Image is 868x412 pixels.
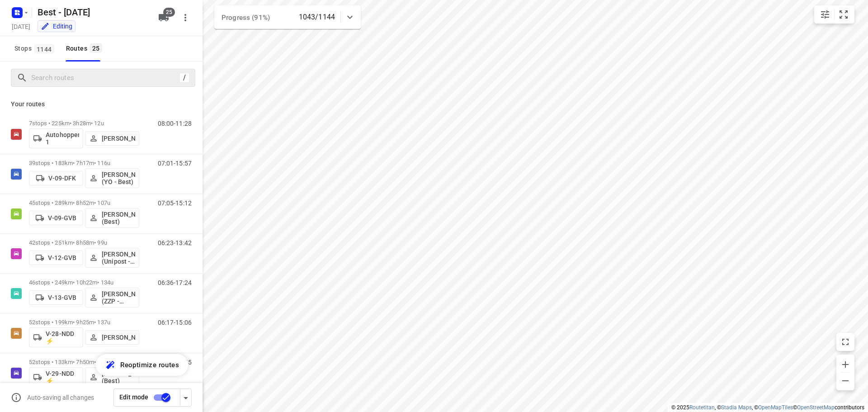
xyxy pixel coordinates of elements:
[797,404,835,411] a: OpenStreetMap
[29,290,83,305] button: V-13-GVB
[96,354,188,376] button: Reoptimize routes
[102,370,135,384] p: [PERSON_NAME] (Best)
[29,160,139,166] p: 39 stops • 183km • 7h17m • 116u
[102,290,135,305] p: [PERSON_NAME] (ZZP - Best)
[48,175,76,182] p: V-09-DFK
[29,239,139,246] p: 42 stops • 251km • 8h58m • 99u
[155,9,173,27] button: 25
[29,319,139,326] p: 52 stops • 199km • 9h25m • 137u
[158,239,192,246] p: 06:23-13:42
[835,5,853,24] button: Fit zoom
[299,12,335,23] p: 1043/1144
[158,160,192,167] p: 07:01-15:57
[29,171,83,185] button: V-09-DFK
[34,44,54,53] span: 1144
[102,135,135,142] p: [PERSON_NAME]
[102,334,135,341] p: [PERSON_NAME]
[41,22,72,31] div: You are currently in edit mode.
[85,168,139,188] button: [PERSON_NAME] (YO - Best)
[29,359,139,365] p: 52 stops • 133km • 7h50m • 117u
[29,128,83,148] button: Autohopper 1
[119,393,148,401] span: Edit mode
[180,392,191,403] div: Driver app settings
[758,404,793,411] a: OpenMapTiles
[85,208,139,228] button: [PERSON_NAME] (Best)
[689,404,715,411] a: Routetitan
[66,43,105,54] div: Routes
[14,43,57,54] span: Stops
[85,367,139,387] button: [PERSON_NAME] (Best)
[85,248,139,268] button: [PERSON_NAME] (Unipost - Best - ZZP)
[8,21,34,32] h5: Project date
[29,199,139,206] p: 45 stops • 289km • 8h52m • 107u
[85,288,139,308] button: [PERSON_NAME] (ZZP - Best)
[29,279,139,286] p: 46 stops • 249km • 10h22m • 134u
[31,71,179,85] input: Search routes
[163,8,175,17] span: 25
[179,73,189,83] div: /
[29,367,83,387] button: V-29-NDD ⚡
[48,214,76,222] p: V-09-GVB
[46,131,79,146] p: Autohopper 1
[48,294,76,301] p: V-13-GVB
[120,359,179,371] span: Reoptimize routes
[85,330,139,345] button: [PERSON_NAME]
[29,120,139,127] p: 7 stops • 225km • 3h28m • 12u
[27,394,94,401] p: Auto-saving all changes
[158,279,192,286] p: 06:36-17:24
[46,370,79,384] p: V-29-NDD ⚡
[102,251,135,265] p: [PERSON_NAME] (Unipost - Best - ZZP)
[29,327,83,347] button: V-28-NDD ⚡
[48,254,76,261] p: V-12-GVB
[158,319,192,326] p: 06:17-15:06
[85,131,139,146] button: [PERSON_NAME]
[222,14,270,22] span: Progress (91%)
[158,199,192,207] p: 07:05-15:12
[90,43,102,52] span: 25
[671,404,864,411] li: © 2025 , © , © © contributors
[29,211,83,225] button: V-09-GVB
[158,120,192,127] p: 08:00-11:28
[176,9,194,27] button: More
[29,251,83,265] button: V-12-GVB
[721,404,752,411] a: Stadia Maps
[816,5,834,24] button: Map settings
[46,330,79,345] p: V-28-NDD ⚡
[102,171,135,185] p: [PERSON_NAME] (YO - Best)
[34,5,151,19] h5: Rename
[214,5,361,29] div: Progress (91%)1043/1144
[11,99,192,109] p: Your routes
[102,211,135,225] p: [PERSON_NAME] (Best)
[814,5,854,24] div: small contained button group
